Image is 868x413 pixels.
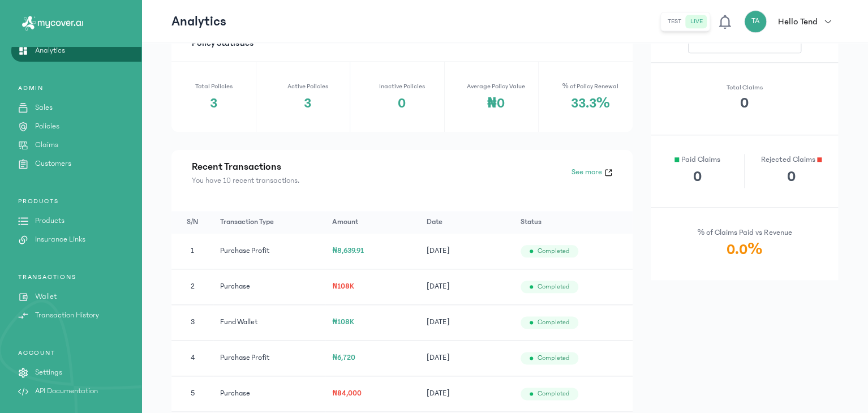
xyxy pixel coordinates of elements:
[35,215,65,227] p: Products
[332,247,364,255] span: ₦8,639.91
[220,318,257,326] span: fund wallet
[265,96,350,111] p: 3
[191,282,195,290] span: 2
[35,102,53,114] p: Sales
[35,309,99,321] p: Transaction History
[332,282,354,290] span: ₦108K
[651,154,744,166] p: Paid Claims
[538,354,569,363] span: Completed
[420,376,514,411] td: [DATE]
[538,318,569,327] span: Completed
[220,354,269,362] span: purchase profit
[420,234,514,269] td: [DATE]
[35,291,57,303] p: Wallet
[171,96,256,111] p: 3
[35,367,62,378] p: Settings
[697,227,792,239] p: % of Claims Paid vs Revenue
[265,82,350,91] p: Active Policies
[220,247,269,255] span: purchase profit
[454,96,538,111] p: ₦0
[191,354,195,362] span: 4
[213,211,325,234] th: Transaction type
[359,96,444,111] p: 0
[220,389,250,397] span: purchase
[745,154,839,166] p: Rejected Claims
[325,211,419,234] th: Amount
[740,92,749,114] p: 0
[420,269,514,304] td: [DATE]
[538,282,569,291] span: Completed
[651,166,744,188] p: 0
[332,389,362,397] span: ₦84,000
[420,304,514,340] td: [DATE]
[420,211,514,234] th: Date
[744,10,767,33] div: TA
[571,159,612,186] a: See more
[454,82,538,91] p: Average Policy Value
[548,82,633,91] p: % of Policy Renewal
[727,239,762,261] p: 0.0%
[35,139,58,151] p: Claims
[171,82,256,91] p: Total Policies
[35,234,85,246] p: Insurance Links
[191,318,195,326] span: 3
[420,340,514,376] td: [DATE]
[663,15,686,28] button: test
[778,15,818,28] p: Hello Tend
[192,175,299,186] p: You have 10 recent transactions.
[171,12,226,31] p: Analytics
[332,318,354,326] span: ₦108K
[191,389,195,397] span: 5
[538,247,569,256] span: Completed
[744,10,838,33] button: TAHello Tend
[192,159,299,175] p: Recent Transactions
[35,385,98,397] p: API Documentation
[548,96,633,111] p: 33.3%
[686,15,707,28] button: live
[220,282,250,290] span: purchase
[332,354,355,362] span: ₦6,720
[359,82,444,91] p: Inactive Policies
[171,211,213,234] th: S/N
[35,121,59,132] p: Policies
[191,247,194,255] span: 1
[35,158,71,170] p: Customers
[727,83,763,92] p: Total Claims
[745,166,839,188] p: 0
[35,45,65,57] p: Analytics
[514,211,633,234] th: Status
[538,389,569,398] span: Completed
